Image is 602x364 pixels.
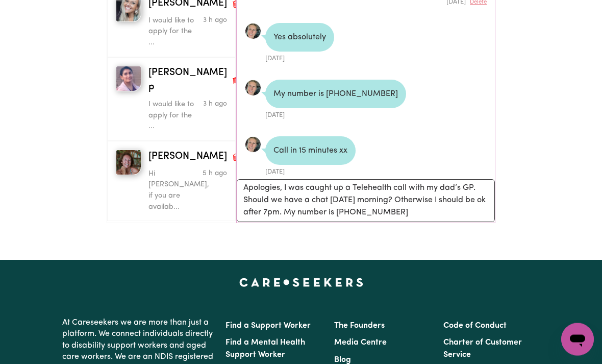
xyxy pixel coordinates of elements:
[116,150,141,176] img: Vanessa H
[265,80,406,109] div: My number is [PHONE_NUMBER]
[148,16,201,49] p: I would like to apply for the ...
[265,137,356,165] div: Call in 15 minutes xx
[148,150,227,165] span: [PERSON_NAME]
[265,109,406,120] div: [DATE]
[265,23,334,52] div: Yes absolutely
[148,66,227,96] span: [PERSON_NAME] p
[245,80,261,96] img: E9BB55F9D07525C2B00EAF4522FB2D94_avatar_blob
[245,137,261,153] img: E9BB55F9D07525C2B00EAF4522FB2D94_avatar_blob
[231,74,240,87] button: Delete conversation
[561,323,594,356] iframe: Button to launch messaging window, conversation in progress
[116,66,141,92] img: Prasamsha p
[107,58,236,141] button: Prasamsha p[PERSON_NAME] pDelete conversationI would like to apply for the ...Message sent on Sep...
[265,165,356,177] div: [DATE]
[334,322,385,330] a: The Founders
[443,339,522,359] a: Charter of Customer Service
[148,169,201,213] p: Hi [PERSON_NAME], if you are availab...
[443,322,507,330] a: Code of Conduct
[225,339,305,359] a: Find a Mental Health Support Worker
[334,339,387,347] a: Media Centre
[203,171,227,177] span: Message sent on September 5, 2025
[203,17,227,24] span: Message sent on September 5, 2025
[265,52,334,64] div: [DATE]
[231,151,240,164] button: Delete conversation
[245,80,261,96] a: View Michelle M's profile
[237,180,495,223] textarea: Apologies, I was caught up a Telehealth call with my dad’s GP. Should we have a chat [DATE] morni...
[239,279,363,287] a: Careseekers home page
[245,23,261,40] a: View Michelle M's profile
[203,101,227,108] span: Message sent on September 5, 2025
[245,137,261,153] a: View Michelle M's profile
[245,23,261,40] img: E9BB55F9D07525C2B00EAF4522FB2D94_avatar_blob
[107,141,236,222] button: Vanessa H[PERSON_NAME]Delete conversationHi [PERSON_NAME], if you are availab...Message sent on S...
[225,322,311,330] a: Find a Support Worker
[148,100,201,133] p: I would like to apply for the ...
